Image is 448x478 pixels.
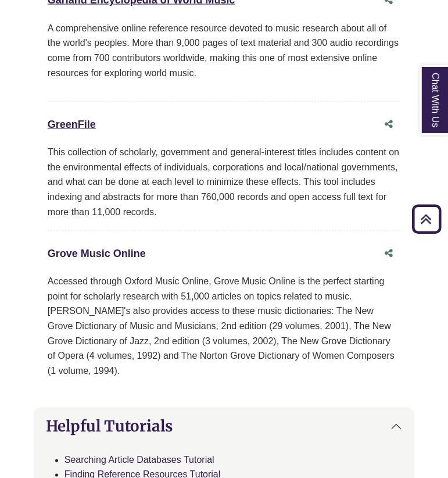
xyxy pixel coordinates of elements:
div: This collection of scholarly, government and general-interest titles includes content on the envi... [48,145,400,219]
a: Grove Music Online [48,248,146,260]
a: Searching Article Databases Tutorial [64,455,214,465]
button: Share this database [377,113,400,135]
p: A comprehensive online reference resource devoted to music research about all of the world's peop... [48,21,400,80]
div: Accessed through Oxford Music Online, Grove Music Online is the perfect starting point for schola... [48,274,400,379]
button: Helpful Tutorials [34,408,414,445]
a: GreenFile [48,119,96,130]
button: Share this database [377,243,400,265]
a: Back to Top [408,211,445,227]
